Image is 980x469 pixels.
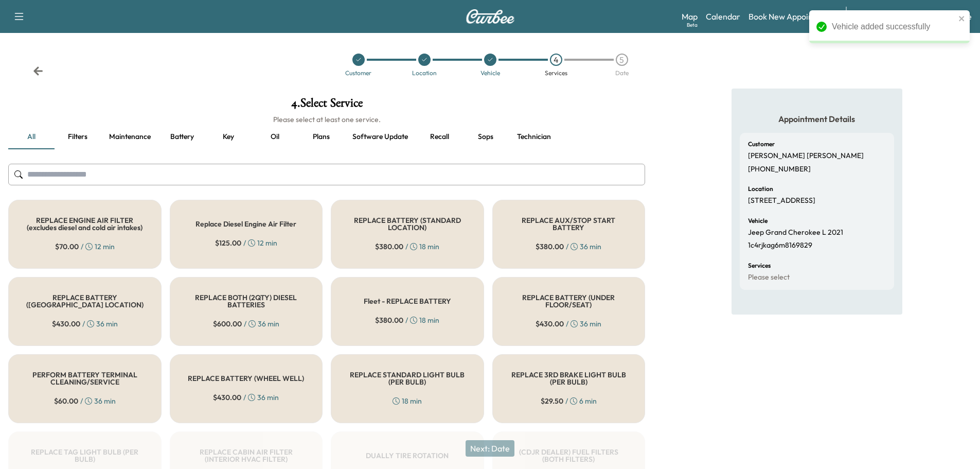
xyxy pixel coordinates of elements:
div: Location [412,70,437,76]
p: Jeep Grand Cherokee L 2021 [748,228,843,237]
h6: Location [748,186,773,192]
span: $ 430.00 [52,319,80,329]
button: Key [205,125,252,149]
h5: Appointment Details [740,113,894,125]
h6: Customer [748,141,775,147]
button: Software update [344,125,416,149]
div: 18 min [393,396,422,406]
h5: REPLACE STANDARD LIGHT BULB (PER BULB) [348,371,467,386]
h6: Services [748,263,771,269]
p: 1c4rjkag6m8169829 [748,241,812,250]
div: / 12 min [215,238,277,248]
div: / 36 min [213,319,279,329]
span: $ 430.00 [213,392,241,403]
div: 5 [616,54,628,66]
h5: REPLACE 3RD BRAKE LIGHT BULB (PER BULB) [509,371,629,386]
h5: Fleet - REPLACE BATTERY [364,298,451,305]
h5: PERFORM BATTERY TERMINAL CLEANING/SERVICE [25,371,145,386]
h5: REPLACE BATTERY (WHEEL WELL) [188,375,304,382]
button: Battery [159,125,205,149]
h5: REPLACE BATTERY ([GEOGRAPHIC_DATA] LOCATION) [25,294,145,308]
div: Customer [345,70,371,76]
div: / 36 min [52,319,118,329]
div: Vehicle added successfully [832,21,955,33]
button: Oil [252,125,298,149]
div: Services [545,70,567,76]
div: / 18 min [375,241,439,252]
div: basic tabs example [8,125,645,149]
button: Sops [462,125,509,149]
h1: 4 . Select Service [8,97,645,114]
p: [PHONE_NUMBER] [748,165,811,174]
button: Recall [416,125,462,149]
span: $ 60.00 [54,396,78,406]
div: / 18 min [375,315,439,325]
h5: REPLACE BOTH (2QTY) DIESEL BATTERIES [187,294,306,308]
button: all [8,125,55,149]
p: [STREET_ADDRESS] [748,196,815,205]
div: Date [615,70,629,76]
div: / 36 min [536,319,601,329]
h6: Please select at least one service. [8,114,645,125]
div: / 36 min [213,392,279,403]
div: / 36 min [536,241,601,252]
a: MapBeta [682,10,698,23]
span: $ 430.00 [536,319,564,329]
h5: REPLACE BATTERY (STANDARD LOCATION) [348,217,467,231]
h5: REPLACE BATTERY (UNDER FLOOR/SEAT) [509,294,629,308]
span: $ 125.00 [215,238,241,248]
span: $ 380.00 [375,315,403,325]
img: Curbee Logo [466,9,515,24]
div: Beta [687,21,698,29]
div: 4 [550,54,562,66]
div: / 6 min [541,396,597,406]
button: Maintenance [101,125,159,149]
div: Vehicle [480,70,500,76]
div: / 36 min [54,396,116,406]
span: $ 600.00 [213,319,242,329]
a: Calendar [706,10,740,23]
h6: Vehicle [748,218,768,224]
button: Plans [298,125,344,149]
div: Back [33,66,43,76]
h5: Replace Diesel Engine Air Filter [195,220,296,228]
button: close [958,14,966,23]
span: $ 70.00 [55,241,79,252]
button: Technician [509,125,559,149]
p: Please select [748,273,790,282]
span: $ 380.00 [536,241,564,252]
p: [PERSON_NAME] [PERSON_NAME] [748,151,864,161]
h5: REPLACE AUX/STOP START BATTERY [509,217,629,231]
span: $ 380.00 [375,241,403,252]
button: Filters [55,125,101,149]
div: / 12 min [55,241,115,252]
span: $ 29.50 [541,396,563,406]
h5: REPLACE ENGINE AIR FILTER (excludes diesel and cold air intakes) [25,217,145,231]
a: Book New Appointment [749,10,835,23]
